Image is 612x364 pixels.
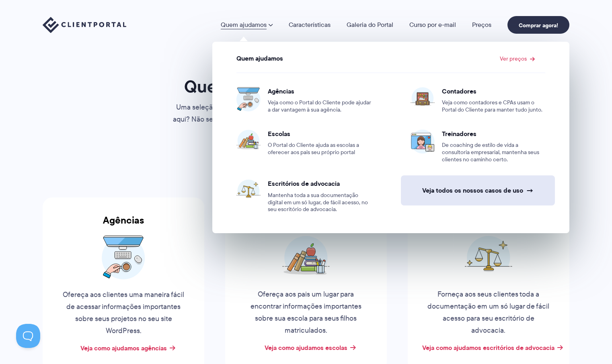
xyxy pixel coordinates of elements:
font: De coaching de estilo de vida a consultoria empresarial, mantenha seus clientes no caminho certo. [442,141,539,163]
font: Forneça aos seus clientes toda a documentação em um só lugar de fácil acesso para seu escritório ... [427,289,549,336]
font: Contadores [442,86,476,96]
font: Escritórios de advocacia [268,179,340,188]
font: Agências [103,213,144,228]
a: Ver preços [500,56,535,61]
a: Quem ajudamos [221,22,273,28]
a: Comprar agora! [507,16,569,34]
a: Preços [472,22,491,28]
font: Escolas [268,129,290,138]
font: Quem ajudamos [221,20,267,29]
font: Curso por e-mail [409,20,456,29]
font: Agências [268,86,294,96]
font: O Portal do Cliente ajuda as escolas a oferecer aos pais seu próprio portal [268,141,359,156]
font: Veja todos os nossos casos de uso [422,185,523,195]
font: Ver preços [500,55,527,63]
font: Treinadores [442,129,476,138]
font: Quem ajudamos [236,53,283,63]
a: Características [289,22,331,28]
font: Quem o Portal do Cliente ajuda [184,73,428,99]
ul: Ver preços [217,65,565,222]
a: Veja como ajudamos escolas [265,343,347,352]
font: Uma seleção de setores atendidos pelo Portal do Cliente. Não encontrou seu setor aqui? Não se pre... [173,102,439,136]
ul: Quem ajudamos [212,42,569,233]
font: Galeria do Portal [347,20,393,29]
font: Comprar agora! [519,21,558,30]
font: Preços [472,20,491,29]
iframe: Toggle Customer Support [16,324,40,348]
a: Veja como ajudamos escritórios de advocacia [422,343,554,352]
font: Veja como o Portal do Cliente pode ajudar a dar vantagem à sua agência. [268,98,371,114]
font: Ofereça aos clientes uma maneira fácil de acessar informações importantes sobre seus projetos no ... [63,289,184,336]
font: Características [289,20,331,29]
font: Mantenha toda a sua documentação digital em um só lugar, de fácil acesso, no seu escritório de ad... [268,191,368,214]
font: Veja como contadores e CPAs usam o Portal do Cliente para manter tudo junto. [442,98,542,114]
font: Ofereça aos pais um lugar para encontrar informações importantes sobre sua escola para seus filho... [251,289,361,336]
a: Veja como ajudamos agências [80,343,167,353]
a: Galeria do Portal [347,22,393,28]
font: → [526,186,534,195]
a: Curso por e-mail [409,22,456,28]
